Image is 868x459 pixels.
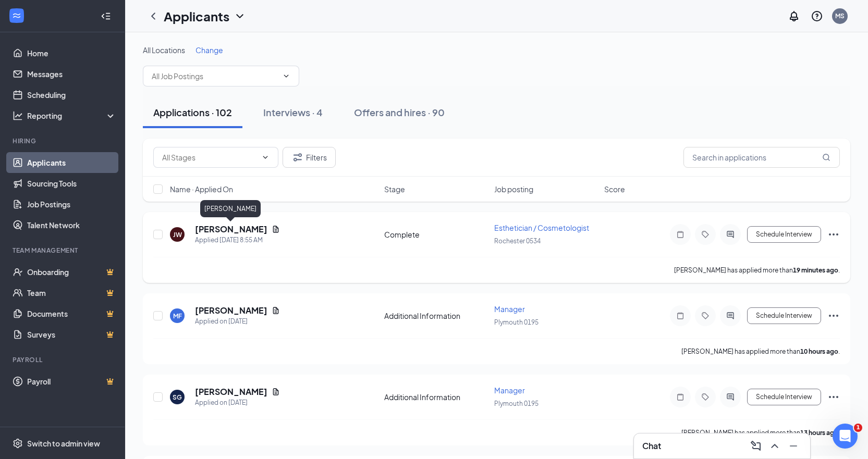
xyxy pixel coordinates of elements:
span: Manager [494,386,525,395]
a: Scheduling [27,84,116,105]
div: Switch to admin view [27,438,100,449]
h3: Chat [642,440,661,452]
a: Talent Network [27,215,116,235]
div: Additional Information [384,392,488,402]
span: Esthetician / Cosmetologist [494,223,589,232]
svg: Document [272,225,280,233]
div: Reporting [27,110,117,121]
div: Additional Information [384,311,488,321]
div: Complete [384,229,488,240]
div: Applied [DATE] 8:55 AM [195,235,280,245]
input: Search in applications [683,147,840,168]
div: Payroll [13,355,114,364]
svg: Note [674,312,687,320]
a: OnboardingCrown [27,262,116,282]
div: Applications · 102 [153,106,232,119]
span: Change [195,45,223,55]
svg: Tag [699,230,712,239]
p: [PERSON_NAME] has applied more than . [674,266,840,275]
div: Team Management [13,246,114,255]
iframe: Intercom live chat [833,424,858,449]
span: Manager [494,304,525,314]
a: Job Postings [27,194,116,215]
a: DocumentsCrown [27,303,116,324]
a: Home [27,43,116,64]
span: All Locations [143,45,185,55]
svg: Notifications [788,10,800,22]
h5: [PERSON_NAME] [195,386,267,398]
a: TeamCrown [27,282,116,303]
p: [PERSON_NAME] has applied more than . [681,428,840,437]
span: Name · Applied On [170,184,233,194]
div: Applied on [DATE] [195,398,280,408]
svg: ActiveChat [724,230,737,239]
svg: Ellipses [827,309,840,322]
div: [PERSON_NAME] [200,200,261,217]
svg: Ellipses [827,228,840,241]
div: SG [173,393,182,402]
svg: Tag [699,393,712,401]
button: Schedule Interview [747,389,821,405]
a: Applicants [27,152,116,173]
svg: Settings [13,438,23,449]
svg: Note [674,393,687,401]
a: Messages [27,64,116,84]
svg: ChevronLeft [147,10,160,22]
svg: ComposeMessage [750,440,762,452]
h5: [PERSON_NAME] [195,224,267,235]
span: Rochester 0534 [494,237,541,245]
span: 1 [854,424,862,432]
span: Plymouth 0195 [494,318,539,326]
svg: MagnifyingGlass [822,153,830,162]
svg: Minimize [787,440,800,452]
a: SurveysCrown [27,324,116,345]
b: 10 hours ago [800,348,838,355]
div: Applied on [DATE] [195,316,280,327]
svg: ChevronUp [768,440,781,452]
svg: ChevronDown [282,72,290,80]
div: MF [173,312,182,320]
p: [PERSON_NAME] has applied more than . [681,347,840,356]
h1: Applicants [164,7,229,25]
span: Job posting [494,184,533,194]
a: PayrollCrown [27,371,116,392]
svg: Analysis [13,110,23,121]
input: All Job Postings [152,70,278,82]
div: MS [835,11,845,20]
div: Hiring [13,137,114,145]
button: Filter Filters [283,147,336,168]
button: ChevronUp [766,438,783,454]
span: Stage [384,184,405,194]
svg: ActiveChat [724,393,737,401]
a: Sourcing Tools [27,173,116,194]
button: Schedule Interview [747,307,821,324]
svg: Ellipses [827,391,840,403]
h5: [PERSON_NAME] [195,305,267,316]
div: Interviews · 4 [263,106,323,119]
svg: ChevronDown [261,153,270,162]
button: ComposeMessage [748,438,764,454]
b: 13 hours ago [800,429,838,437]
svg: QuestionInfo [811,10,823,22]
svg: Document [272,306,280,315]
svg: Document [272,388,280,396]
input: All Stages [162,152,257,163]
span: Score [604,184,625,194]
div: Offers and hires · 90 [354,106,445,119]
svg: ChevronDown [234,10,246,22]
b: 19 minutes ago [793,266,838,274]
span: Plymouth 0195 [494,400,539,407]
svg: Collapse [101,11,111,21]
svg: ActiveChat [724,312,737,320]
svg: Tag [699,312,712,320]
button: Schedule Interview [747,226,821,243]
div: JW [173,230,182,239]
svg: WorkstreamLogo [11,10,22,21]
button: Minimize [785,438,802,454]
svg: Filter [291,151,304,164]
svg: Note [674,230,687,239]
